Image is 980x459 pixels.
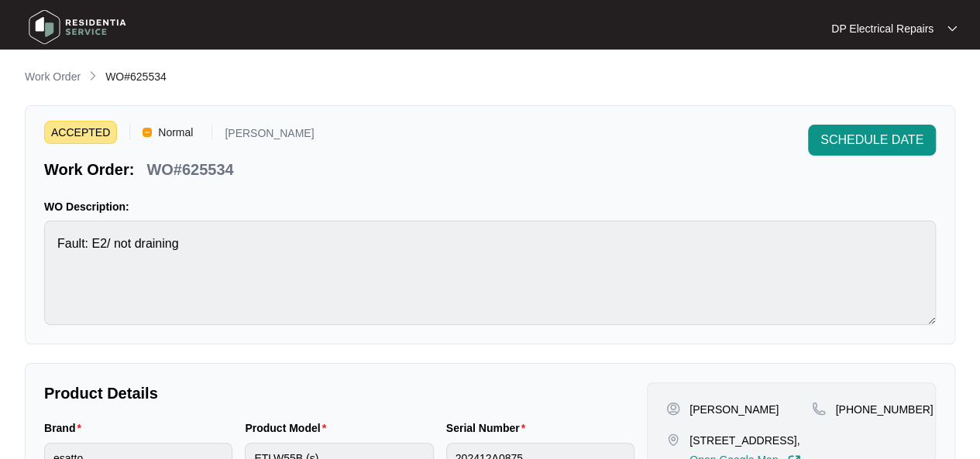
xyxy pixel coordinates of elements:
[44,420,88,436] label: Brand
[44,382,634,404] p: Product Details
[820,131,923,149] span: SCHEDULE DATE
[44,121,117,144] span: ACCEPTED
[25,69,81,84] p: Work Order
[152,121,199,144] span: Normal
[666,433,680,447] img: map-pin
[812,402,826,416] img: map-pin
[446,420,531,436] label: Serial Number
[22,69,84,86] a: Work Order
[44,221,936,325] textarea: Fault: E2/ not draining
[835,402,933,417] p: [PHONE_NUMBER]
[105,70,167,83] span: WO#625534
[146,159,233,180] p: WO#625534
[689,433,801,448] p: [STREET_ADDRESS],
[666,402,680,416] img: user-pin
[44,199,936,214] p: WO Description:
[808,125,936,156] button: SCHEDULE DATE
[87,70,99,82] img: chevron-right
[143,128,152,137] img: Vercel Logo
[23,4,132,50] img: residentia service logo
[44,159,134,180] p: Work Order:
[245,420,332,436] label: Product Model
[689,402,779,417] p: [PERSON_NAME]
[947,25,957,33] img: dropdown arrow
[831,21,934,36] p: DP Electrical Repairs
[225,128,314,144] p: [PERSON_NAME]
